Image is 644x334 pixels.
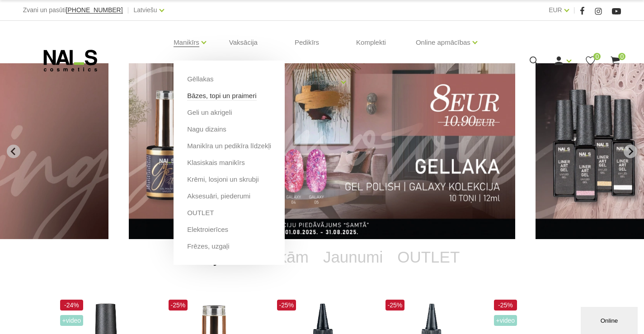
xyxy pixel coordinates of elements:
a: 0 [585,55,596,66]
a: Geli un akrigeli [187,108,232,118]
a: Online apmācības [416,24,470,61]
a: Vaksācija [222,21,265,64]
a: Aksesuāri, piederumi [187,191,250,201]
a: Jaunumi [316,239,390,275]
span: -25% [385,300,405,310]
a: [PHONE_NUMBER] [66,7,123,14]
li: 5 of 13 [129,63,515,239]
span: +Video [60,315,84,326]
a: Elektroierīces [187,225,228,235]
a: Apmācības [305,64,339,100]
a: Pedikīrs [287,21,326,64]
span: | [573,5,575,16]
a: Klasiskais manikīrs [187,158,245,168]
a: EUR [549,5,562,15]
a: Manikīra un pedikīra līdzekļi [187,141,271,151]
span: -25% [169,300,188,310]
a: Gēllakas [187,74,213,84]
span: +Video [494,315,517,326]
button: Previous slide [7,145,20,158]
a: OUTLET [390,239,467,275]
span: -25% [494,300,517,310]
a: Nagu dizains [187,124,226,134]
span: -24% [60,300,84,310]
a: 0 [610,55,621,66]
span: -25% [277,300,296,310]
iframe: chat widget [581,305,639,334]
span: | [127,5,129,16]
a: Bāzes, topi un praimeri [187,91,256,101]
span: [PHONE_NUMBER] [66,6,123,14]
a: Krēmi, losjoni un skrubji [187,174,259,184]
div: Zvani un pasūti [23,5,123,16]
a: Komplekti [349,21,393,64]
a: Manikīrs [174,24,199,61]
span: 0 [593,53,601,60]
a: Frēzes, uzgaļi [187,241,229,251]
button: Next slide [624,145,637,158]
span: 0 [618,53,625,60]
a: OUTLET [187,208,214,218]
a: Latviešu [134,5,157,15]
